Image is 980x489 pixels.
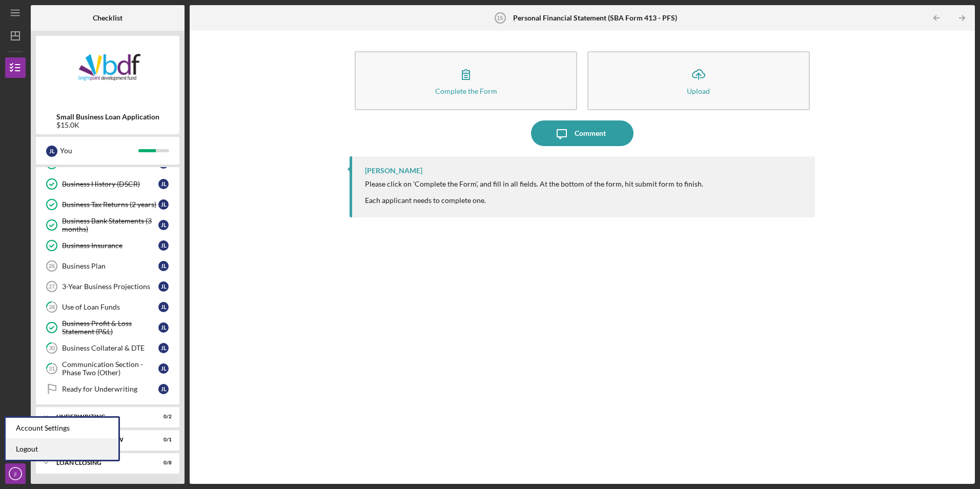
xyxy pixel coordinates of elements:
div: j l [158,302,169,312]
a: Business Tax Returns (2 years)jl [41,194,174,215]
div: 3-Year Business Projections [62,282,158,291]
a: 31Communication Section - Phase Two (Other)jl [41,358,174,379]
div: Use of Loan Funds [62,303,158,311]
div: You [60,142,138,159]
div: 0 / 1 [153,437,172,443]
div: j l [158,281,169,292]
button: Upload [587,51,810,110]
div: Comment [575,120,606,146]
div: Loan Closing [56,460,146,466]
tspan: 31 [49,365,55,372]
a: 26Business Planjl [41,256,174,276]
div: Underwriting [56,414,146,420]
a: Business Bank Statements (3 months)jl [41,215,174,235]
div: Business Collateral & DTE [62,344,158,352]
div: j l [158,322,169,333]
button: Complete the Form [355,51,577,110]
a: Business Profit & Loss Statement (P&L)jl [41,317,174,338]
div: 0 / 8 [153,460,172,466]
div: j l [158,343,169,353]
div: j l [158,363,169,374]
b: Small Business Loan Application [56,113,159,121]
div: Business Profit & Loss Statement (P&L) [62,319,158,336]
button: jl [5,463,26,484]
a: Business Insurancejl [41,235,174,256]
a: 28Use of Loan Fundsjl [41,297,174,317]
b: Personal Financial Statement (SBA Form 413 - PFS) [513,14,677,22]
div: Account Settings [6,418,118,439]
a: 273-Year Business Projectionsjl [41,276,174,297]
button: Comment [531,120,634,146]
div: Business Tax Returns (2 years) [62,200,158,209]
tspan: 27 [49,283,55,290]
a: Business History (DSCR)jl [41,174,174,194]
div: Business Bank Statements (3 months) [62,217,158,233]
tspan: 30 [49,345,55,352]
tspan: 28 [49,304,55,311]
a: Ready for Underwritingjl [41,379,174,399]
div: Each applicant needs to complete one. [365,196,703,205]
text: jl [14,471,16,477]
div: j l [158,179,169,189]
div: j l [158,261,169,271]
div: $15.0K [56,121,159,129]
div: j l [158,199,169,210]
div: [PERSON_NAME] [365,167,422,175]
div: j l [158,384,169,394]
img: Product logo [36,41,179,103]
a: 30Business Collateral & DTEjl [41,338,174,358]
a: Logout [6,439,118,460]
div: j l [46,146,57,157]
div: Communication Section - Phase Two (Other) [62,360,158,377]
tspan: 26 [49,263,55,269]
div: Business Insurance [62,241,158,250]
div: Complete the Form [435,87,497,95]
div: Upload [687,87,710,95]
div: Business History (DSCR) [62,180,158,188]
div: j l [158,240,169,251]
b: Checklist [93,14,122,22]
tspan: 15 [497,15,503,21]
div: Please click on 'Complete the Form', and fill in all fields. At the bottom of the form, hit submi... [365,180,703,188]
div: Business Plan [62,262,158,270]
div: 0 / 2 [153,414,172,420]
div: Ready for Underwriting [62,385,158,393]
div: j l [158,220,169,230]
